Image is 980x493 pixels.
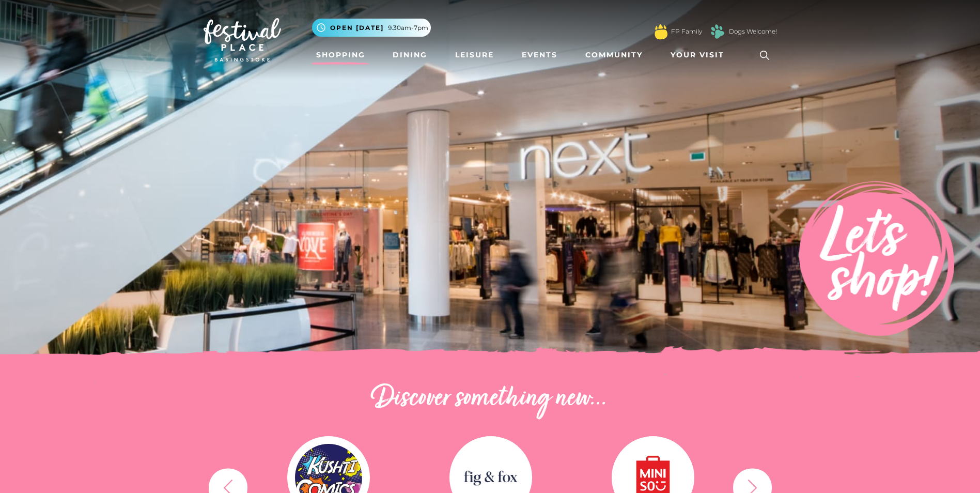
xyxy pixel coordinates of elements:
button: Open [DATE] 9.30am-7pm [312,19,431,37]
a: Dining [388,45,431,65]
a: Your Visit [666,45,734,65]
h2: Discover something new... [204,382,777,415]
a: FP Family [671,27,702,36]
span: Your Visit [671,50,724,60]
span: 9.30am-7pm [388,23,428,33]
a: Leisure [451,45,498,65]
a: Dogs Welcome! [729,27,777,36]
a: Events [518,45,562,65]
span: Open [DATE] [330,23,384,33]
a: Community [581,45,647,65]
img: Festival Place Logo [204,18,281,61]
a: Shopping [312,45,369,65]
